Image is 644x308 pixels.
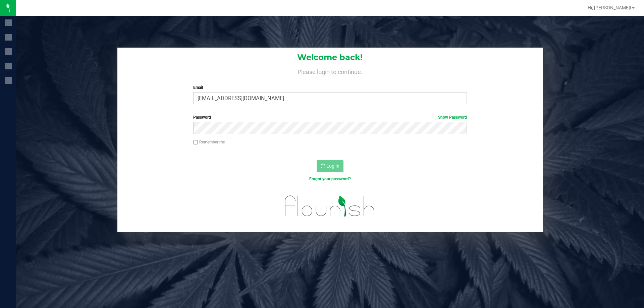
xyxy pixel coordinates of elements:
[326,163,339,169] span: Log In
[193,140,198,145] input: Remember me
[438,115,467,120] a: Show Password
[193,139,225,145] label: Remember me
[193,84,467,90] label: Email
[309,177,351,181] a: Forgot your password?
[193,115,211,120] span: Password
[277,189,383,223] img: flourish_logo.svg
[588,5,631,10] span: Hi, [PERSON_NAME]!
[117,53,543,62] h1: Welcome back!
[317,160,343,172] button: Log In
[117,67,543,75] h4: Please login to continue.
